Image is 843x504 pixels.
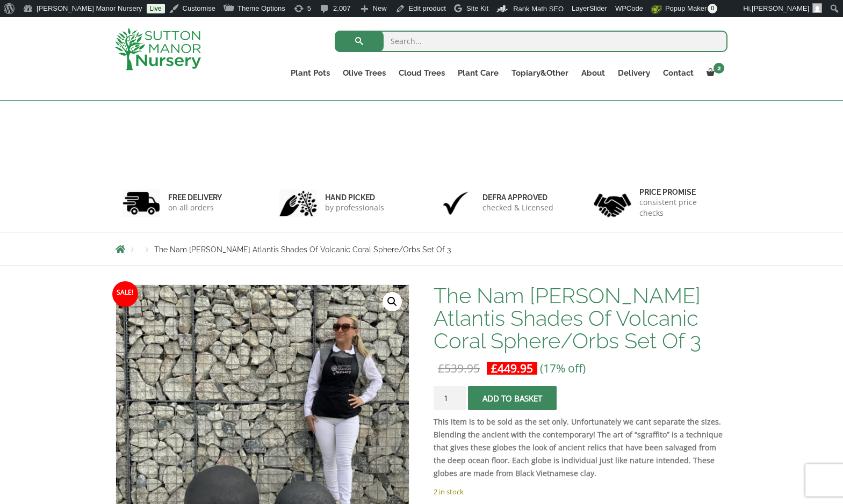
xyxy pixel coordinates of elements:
[168,202,222,213] p: on all orders
[482,193,553,202] h6: Defra approved
[434,417,723,478] strong: This item is to be sold as the set only. Unfortunately we cant separate the sizes. Blending the a...
[437,189,474,217] img: 3.jpg
[639,187,721,197] h6: Price promise
[466,4,488,12] span: Site Kit
[168,193,222,202] h6: FREE DELIVERY
[639,197,721,218] p: consistent price checks
[482,202,553,213] p: checked & Licensed
[279,189,317,217] img: 2.jpg
[383,292,402,311] a: View full-screen image gallery
[392,65,451,81] a: Cloud Trees
[451,65,505,81] a: Plant Care
[116,245,728,253] nav: Breadcrumbs
[325,193,384,202] h6: hand picked
[611,65,657,81] a: Delivery
[505,65,575,81] a: Topiary&Other
[657,65,700,81] a: Contact
[284,65,336,81] a: Plant Pots
[752,4,809,12] span: [PERSON_NAME]
[112,281,138,307] span: Sale!
[540,361,586,376] span: (17% off)
[594,187,631,220] img: 4.jpg
[325,202,384,213] p: by professionals
[434,485,727,498] p: 2 in stock
[491,361,533,376] bdi: 449.95
[147,4,165,13] a: Live
[714,63,724,74] span: 2
[438,361,444,376] span: £
[468,386,557,410] button: Add to basket
[513,5,564,13] span: Rank Math SEO
[434,284,727,352] h1: The Nam [PERSON_NAME] Atlantis Shades Of Volcanic Coral Sphere/Orbs Set Of 3
[335,31,727,52] input: Search...
[708,4,717,13] span: 0
[336,65,392,81] a: Olive Trees
[154,245,451,254] span: The Nam [PERSON_NAME] Atlantis Shades Of Volcanic Coral Sphere/Orbs Set Of 3
[491,361,498,376] span: £
[123,189,160,217] img: 1.jpg
[434,386,466,410] input: Product quantity
[575,65,611,81] a: About
[700,65,727,81] a: 2
[115,28,201,70] img: logo
[438,361,480,376] bdi: 539.95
